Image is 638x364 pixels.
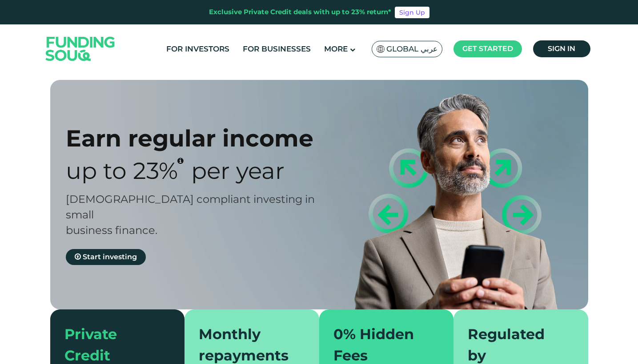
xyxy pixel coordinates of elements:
[209,7,391,17] div: Exclusive Private Credit deals with up to 23% return*
[164,42,232,56] a: For Investors
[324,44,348,53] span: More
[177,157,184,164] i: 23% IRR (expected) ~ 15% Net yield (expected)
[548,44,575,53] span: Sign in
[462,44,513,53] span: Get started
[533,40,590,57] a: Sign in
[37,26,124,71] img: Logo
[66,124,335,152] div: Earn regular income
[191,157,285,185] span: Per Year
[241,42,313,56] a: For Businesses
[66,157,178,185] span: Up to 23%
[66,193,315,237] span: [DEMOGRAPHIC_DATA] compliant investing in small business finance.
[66,249,146,265] a: Start investing
[386,44,437,54] span: Global عربي
[395,7,429,18] a: Sign Up
[377,45,385,53] img: SA Flag
[83,253,137,261] span: Start investing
